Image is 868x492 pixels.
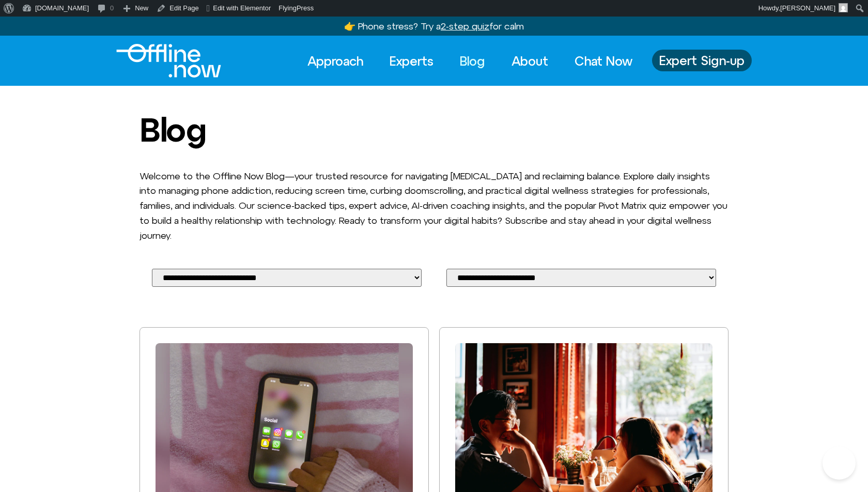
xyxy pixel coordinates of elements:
[344,21,524,32] a: 👉 Phone stress? Try a2-step quizfor calm
[823,447,856,480] iframe: Botpress
[451,50,494,72] a: Blog
[446,269,716,287] select: Select Your Blog Post Tag
[780,4,835,12] span: [PERSON_NAME]
[298,50,373,72] a: Approach
[441,21,489,32] u: 2-step quiz
[380,50,443,72] a: Experts
[502,50,557,72] a: About
[139,112,729,148] h1: Blog
[565,50,642,72] a: Chat Now
[116,44,221,78] img: offline.now
[139,171,727,241] span: Welcome to the Offline Now Blog—your trusted resource for navigating [MEDICAL_DATA] and reclaimin...
[213,4,271,12] span: Edit with Elementor
[152,269,422,287] select: Select Your Blog Post Category
[298,50,642,72] nav: Menu
[116,44,204,78] div: Logo
[659,54,745,67] span: Expert Sign-up
[652,50,752,71] a: Expert Sign-up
